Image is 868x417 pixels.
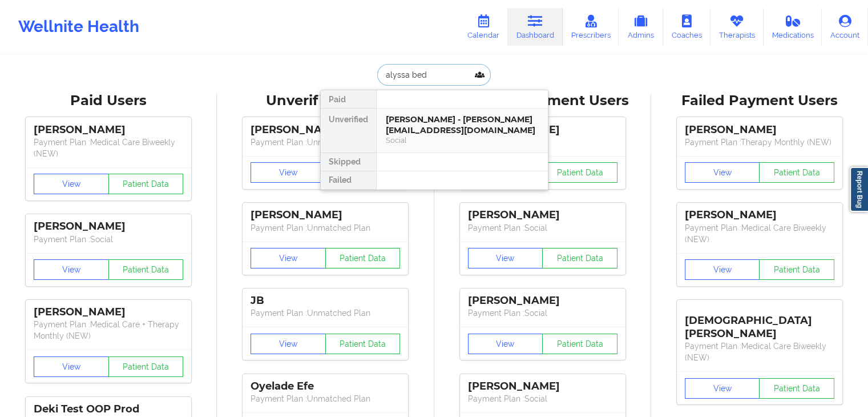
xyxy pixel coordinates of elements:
[34,306,183,319] div: [PERSON_NAME]
[468,380,617,393] div: [PERSON_NAME]
[563,8,619,46] a: Prescribers
[685,209,834,222] div: [PERSON_NAME]
[468,209,617,222] div: [PERSON_NAME]
[251,294,400,307] div: JB
[34,259,109,280] button: View
[34,123,183,137] div: [PERSON_NAME]
[321,90,376,109] div: Paid
[759,162,834,183] button: Patient Data
[508,8,563,46] a: Dashboard
[34,356,109,377] button: View
[619,8,663,46] a: Admins
[468,334,543,354] button: View
[685,306,834,340] div: [DEMOGRAPHIC_DATA][PERSON_NAME]
[34,174,109,194] button: View
[685,137,834,148] p: Payment Plan : Therapy Monthly (NEW)
[321,153,376,171] div: Skipped
[468,222,617,234] p: Payment Plan : Social
[251,380,400,393] div: Oyelade Efe
[108,174,184,194] button: Patient Data
[34,319,183,342] p: Payment Plan : Medical Care + Therapy Monthly (NEW)
[685,222,834,245] p: Payment Plan : Medical Care Biweekly (NEW)
[251,162,326,183] button: View
[251,248,326,268] button: View
[251,307,400,319] p: Payment Plan : Unmatched Plan
[386,114,539,135] div: [PERSON_NAME] - [PERSON_NAME][EMAIL_ADDRESS][DOMAIN_NAME]
[459,8,508,46] a: Calendar
[468,393,617,404] p: Payment Plan : Social
[321,109,376,153] div: Unverified
[710,8,764,46] a: Therapists
[685,378,760,399] button: View
[251,209,400,222] div: [PERSON_NAME]
[685,340,834,363] p: Payment Plan : Medical Care Biweekly (NEW)
[759,378,834,399] button: Patient Data
[386,135,539,145] div: Social
[850,167,868,212] a: Report Bug
[685,259,760,280] button: View
[251,393,400,404] p: Payment Plan : Unmatched Plan
[468,294,617,307] div: [PERSON_NAME]
[108,356,184,377] button: Patient Data
[759,259,834,280] button: Patient Data
[225,92,426,110] div: Unverified Users
[325,334,401,354] button: Patient Data
[764,8,822,46] a: Medications
[34,137,183,159] p: Payment Plan : Medical Care Biweekly (NEW)
[542,162,617,183] button: Patient Data
[8,92,209,110] div: Paid Users
[108,259,184,280] button: Patient Data
[659,92,860,110] div: Failed Payment Users
[325,248,401,268] button: Patient Data
[34,220,183,233] div: [PERSON_NAME]
[251,334,326,354] button: View
[542,334,617,354] button: Patient Data
[251,222,400,234] p: Payment Plan : Unmatched Plan
[468,248,543,268] button: View
[542,248,617,268] button: Patient Data
[685,162,760,183] button: View
[34,234,183,245] p: Payment Plan : Social
[251,123,400,137] div: [PERSON_NAME]
[321,171,376,190] div: Failed
[663,8,710,46] a: Coaches
[34,403,183,416] div: Deki Test OOP Prod
[822,8,868,46] a: Account
[685,123,834,137] div: [PERSON_NAME]
[468,307,617,319] p: Payment Plan : Social
[251,137,400,148] p: Payment Plan : Unmatched Plan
